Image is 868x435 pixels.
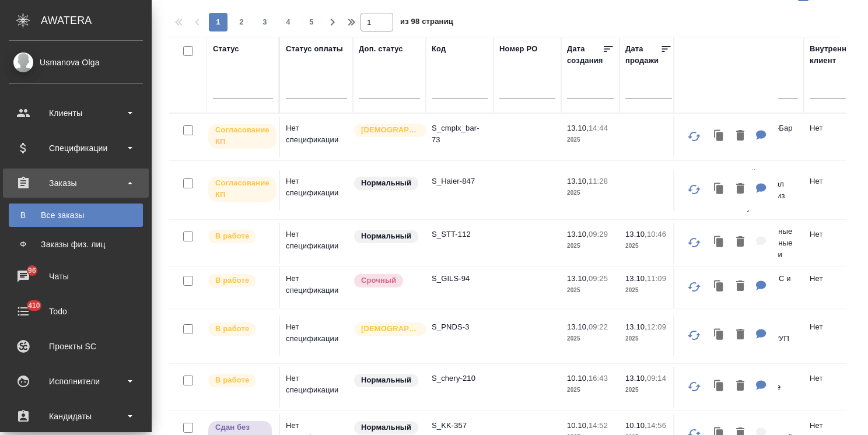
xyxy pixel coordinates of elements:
[361,230,411,242] p: Нормальный
[361,124,419,136] p: [DEMOGRAPHIC_DATA]
[207,321,273,337] div: Выставляет ПМ после принятия заказа от КМа
[279,13,297,31] button: 4
[353,122,420,138] div: Выставляется автоматически для первых 3 заказов нового контактного лица. Особое внимание
[625,421,647,430] p: 10.10,
[15,209,137,221] div: Все заказы
[680,122,708,150] button: Обновить
[810,420,856,432] p: Нет
[280,117,353,157] td: Нет спецификации
[810,229,856,240] p: Нет
[680,176,708,204] button: Обновить
[625,322,647,331] p: 13.10,
[708,124,730,148] button: Клонировать
[647,230,666,238] p: 10:46
[810,273,856,285] p: Нет
[232,13,251,31] button: 2
[353,229,420,244] div: Статус по умолчанию для стандартных заказов
[432,420,488,432] p: S_KK-357
[680,373,708,401] button: Обновить
[432,373,488,384] p: S_chery-210
[810,122,856,134] p: Нет
[625,274,647,283] p: 13.10,
[353,273,420,289] div: Выставляется автоматически, если на указанный объем услуг необходимо больше времени в стандартном...
[567,374,589,383] p: 10.10,
[680,229,708,257] button: Обновить
[567,177,589,185] p: 13.10,
[207,229,273,244] div: Выставляет ПМ после принятия заказа от КМа
[567,285,614,296] p: 2025
[9,139,143,157] div: Спецификации
[215,230,249,242] p: В работе
[9,204,143,227] a: ВВсе заказы
[9,104,143,122] div: Клиенты
[21,265,43,276] span: 96
[279,16,297,28] span: 4
[361,422,411,433] p: Нормальный
[730,275,750,299] button: Удалить
[589,374,608,383] p: 16:43
[15,238,137,250] div: Заказы физ. лиц
[647,421,666,430] p: 14:56
[647,322,666,331] p: 12:09
[567,230,589,238] p: 13.10,
[9,408,143,425] div: Кандидаты
[3,262,149,291] a: 96Чаты
[708,374,730,398] button: Клонировать
[708,230,730,254] button: Клонировать
[647,374,666,383] p: 09:14
[730,374,750,398] button: Удалить
[3,332,149,361] a: Проекты SC
[353,321,420,337] div: Выставляется автоматически для первых 3 заказов нового контактного лица. Особое внимание
[9,338,143,355] div: Проекты SC
[432,273,488,285] p: S_GILS-94
[567,384,614,396] p: 2025
[567,187,614,199] p: 2025
[256,13,274,31] button: 3
[213,43,239,55] div: Статус
[567,421,589,430] p: 10.10,
[625,240,672,252] p: 2025
[625,230,647,238] p: 13.10,
[589,274,608,283] p: 09:25
[286,43,343,55] div: Статус оплаты
[589,421,608,430] p: 14:52
[432,321,488,333] p: S_PNDS-3
[708,275,730,299] button: Клонировать
[41,9,152,32] div: AWATERA
[647,274,666,283] p: 11:09
[810,43,856,66] div: Внутренний клиент
[432,122,488,146] p: S_cmplx_bar-73
[9,373,143,390] div: Исполнители
[625,333,672,345] p: 2025
[432,229,488,240] p: S_STT-112
[302,16,321,28] span: 5
[810,176,856,187] p: Нет
[207,373,273,388] div: Выставляет ПМ после принятия заказа от КМа
[400,15,453,31] span: из 98 страниц
[207,273,273,289] div: Выставляет ПМ после принятия заказа от КМа
[589,230,608,238] p: 09:29
[680,273,708,301] button: Обновить
[361,275,396,286] p: Срочный
[215,323,249,335] p: В работе
[256,16,274,28] span: 3
[567,322,589,331] p: 13.10,
[625,43,660,66] div: Дата продажи
[810,321,856,333] p: Нет
[432,43,446,55] div: Код
[3,297,149,326] a: 410Todo
[567,134,614,146] p: 2025
[280,267,353,308] td: Нет спецификации
[567,333,614,345] p: 2025
[432,176,488,187] p: S_Haier-847
[215,374,249,386] p: В работе
[361,177,411,189] p: Нормальный
[810,373,856,384] p: Нет
[280,223,353,264] td: Нет спецификации
[589,177,608,185] p: 11:28
[567,124,589,132] p: 13.10,
[361,323,419,335] p: [DEMOGRAPHIC_DATA]
[215,177,269,201] p: Согласование КП
[9,174,143,192] div: Заказы
[353,373,420,388] div: Статус по умолчанию для стандартных заказов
